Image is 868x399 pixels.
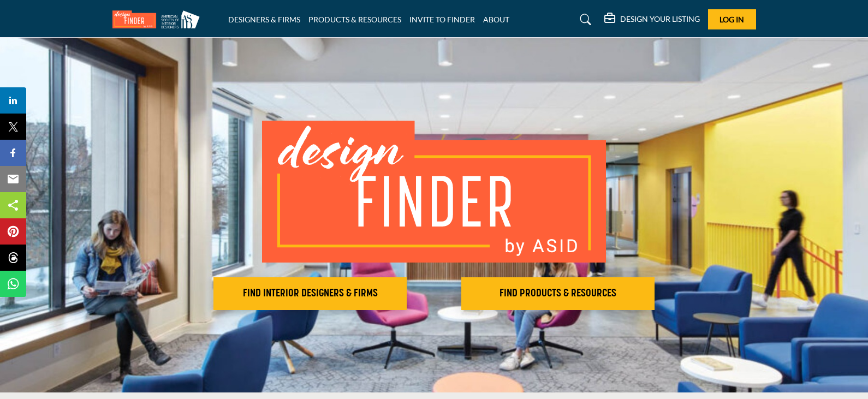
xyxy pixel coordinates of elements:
[308,15,401,24] a: PRODUCTS & RESOURCES
[262,121,606,263] img: image
[720,15,744,24] span: Log In
[228,15,300,24] a: DESIGNERS & FIRMS
[112,10,205,28] img: Site Logo
[604,13,700,26] div: DESIGN YOUR LISTING
[708,9,756,29] button: Log In
[217,287,403,300] h2: FIND INTERIOR DESIGNERS & FIRMS
[461,277,655,310] button: FIND PRODUCTS & RESOURCES
[465,287,651,300] h2: FIND PRODUCTS & RESOURCES
[483,15,509,24] a: ABOUT
[409,15,475,24] a: INVITE TO FINDER
[569,11,598,28] a: Search
[213,277,407,310] button: FIND INTERIOR DESIGNERS & FIRMS
[620,14,700,24] h5: DESIGN YOUR LISTING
